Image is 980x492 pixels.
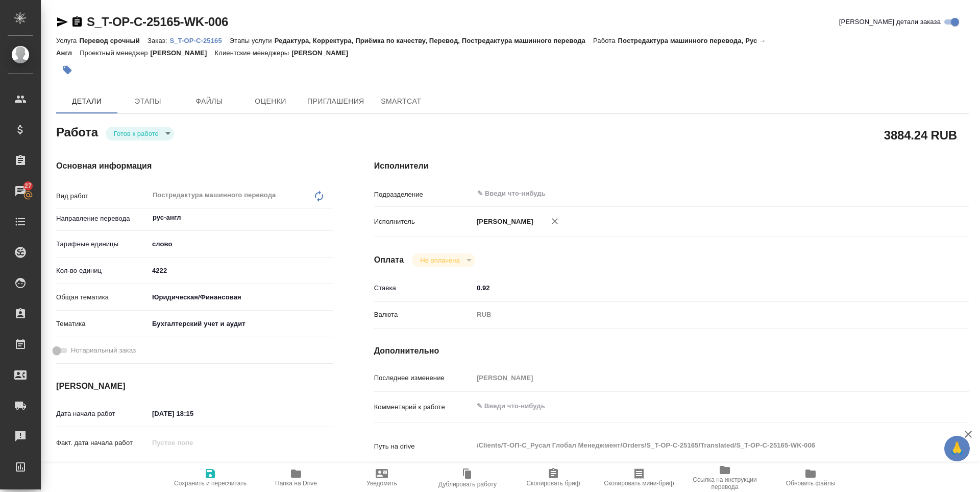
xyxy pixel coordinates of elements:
[473,280,919,295] input: ✎ Введи что-нибудь
[374,402,473,412] p: Комментарий к работе
[425,463,510,492] button: Дублировать работу
[473,370,919,385] input: Пустое поле
[18,181,38,191] span: 27
[253,463,339,492] button: Папка на Drive
[246,95,295,108] span: Оценки
[768,463,853,492] button: Обновить файлы
[149,406,238,421] input: ✎ Введи что-нибудь
[215,49,292,57] p: Клиентские менеджеры
[56,191,149,201] p: Вид работ
[148,37,169,44] p: Заказ:
[374,441,473,452] p: Путь на drive
[149,435,238,450] input: Пустое поле
[307,95,364,108] span: Приглашения
[56,37,79,44] p: Услуга
[3,178,38,204] a: 27
[167,463,253,492] button: Сохранить и пересчитать
[56,214,149,224] p: Направление перевода
[230,37,275,44] p: Этапы услуги
[944,436,970,461] button: 🙏
[884,126,957,144] h2: 3884.24 RUB
[185,95,234,108] span: Файлы
[366,480,397,487] span: Уведомить
[374,373,473,383] p: Последнее изменение
[339,463,425,492] button: Уведомить
[275,37,593,44] p: Редактура, Корректура, Приёмка по качеству, Перевод, Постредактура машинного перевода
[80,49,150,57] p: Проектный менеджер
[56,59,79,81] button: Добавить тэг
[374,310,473,320] p: Валюта
[688,476,762,490] span: Ссылка на инструкции перевода
[374,345,969,357] h4: Дополнительно
[510,463,596,492] button: Скопировать бриф
[374,254,404,266] h4: Оплата
[56,292,149,302] p: Общая тематика
[377,95,426,108] span: SmartCat
[87,15,228,29] a: S_T-OP-C-25165-WK-006
[56,239,149,249] p: Тарифные единицы
[149,289,333,306] div: Юридическая/Финансовая
[149,462,238,477] input: ✎ Введи что-нибудь
[71,16,83,28] button: Скопировать ссылку
[56,438,149,448] p: Факт. дата начала работ
[56,160,333,172] h4: Основная информация
[604,480,674,487] span: Скопировать мини-бриф
[438,481,497,488] span: Дублировать работу
[149,315,333,333] div: Бухгалтерский учет и аудит
[151,49,215,57] p: [PERSON_NAME]
[374,283,473,293] p: Ставка
[79,37,148,44] p: Перевод срочный
[473,306,919,323] div: RUB
[56,122,98,140] h2: Работа
[56,319,149,329] p: Тематика
[544,210,566,232] button: Удалить исполнителя
[328,217,330,219] button: Open
[169,37,229,44] p: S_T-OP-C-25165
[56,266,149,276] p: Кол-во единиц
[149,263,333,278] input: ✎ Введи что-нибудь
[174,480,247,487] span: Сохранить и пересчитать
[473,437,919,454] textarea: /Clients/Т-ОП-С_Русал Глобал Менеджмент/Orders/S_T-OP-C-25165/Translated/S_T-OP-C-25165-WK-006
[291,49,356,57] p: [PERSON_NAME]
[682,463,768,492] button: Ссылка на инструкции перевода
[914,193,916,195] button: Open
[56,409,149,419] p: Дата начала работ
[62,95,111,108] span: Детали
[526,480,580,487] span: Скопировать бриф
[786,480,836,487] span: Обновить файлы
[476,188,882,200] input: ✎ Введи что-нибудь
[839,17,941,27] span: [PERSON_NAME] детали заказа
[417,256,462,265] button: Не оплачена
[169,36,229,44] a: S_T-OP-C-25165
[106,127,174,140] div: Готов к работе
[412,253,475,267] div: Готов к работе
[124,95,173,108] span: Этапы
[374,160,969,172] h4: Исполнители
[111,129,162,138] button: Готов к работе
[56,380,333,392] h4: [PERSON_NAME]
[275,480,317,487] span: Папка на Drive
[374,217,473,227] p: Исполнитель
[56,16,68,28] button: Скопировать ссылку для ЯМессенджера
[374,190,473,200] p: Подразделение
[149,236,333,253] div: слово
[596,463,682,492] button: Скопировать мини-бриф
[473,217,533,227] p: [PERSON_NAME]
[948,438,966,459] span: 🙏
[71,345,136,356] span: Нотариальный заказ
[593,37,618,44] p: Работа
